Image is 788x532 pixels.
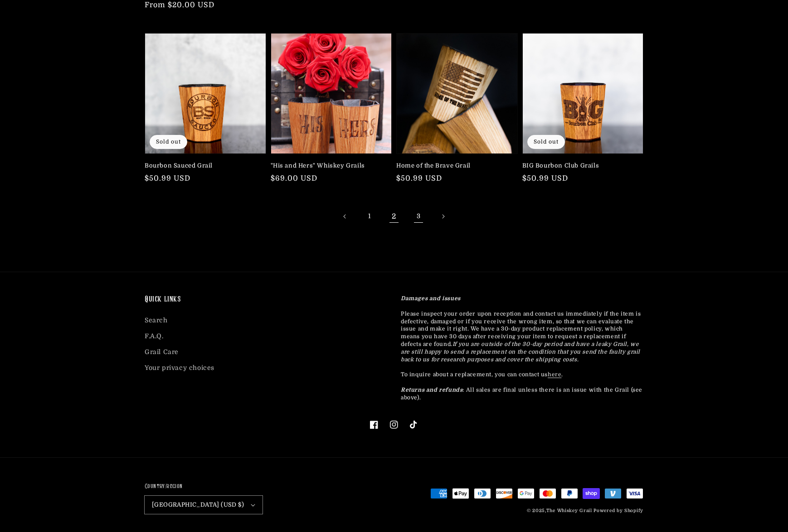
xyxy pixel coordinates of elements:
nav: Pagination [145,206,643,226]
strong: Damages and issues [401,295,461,302]
button: [GEOGRAPHIC_DATA] (USD $) [145,496,263,514]
a: Bourbon Sauced Grail [145,162,261,170]
a: Home of the Brave Grail [396,162,512,170]
a: BIG Bourbon Club Grails [522,162,638,170]
a: Search [145,315,168,328]
p: Please inspect your order upon reception and contact us immediately if the item is defective, dam... [401,295,643,401]
a: The Whiskey Grail [546,508,592,513]
a: F.A.Q. [145,328,164,344]
small: © 2025, [527,508,592,513]
a: Page 3 [409,206,428,226]
a: "His and Hers" Whiskey Grails [271,162,387,170]
a: here [548,371,561,378]
a: Your privacy choices [145,360,214,376]
h2: Country/region [145,482,263,491]
a: Page 1 [360,206,379,226]
span: Page 2 [384,206,404,226]
a: Previous page [335,206,355,226]
a: Grail Care [145,344,179,360]
a: Next page [433,206,453,226]
h2: Quick links [145,295,387,305]
em: If you are outside of the 30-day period and have a leaky Grail, we are still happy to send a repl... [401,341,640,363]
strong: Returns and refunds [401,387,462,393]
a: Powered by Shopify [593,508,643,513]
